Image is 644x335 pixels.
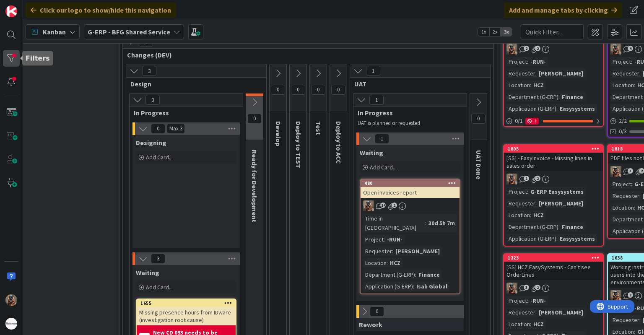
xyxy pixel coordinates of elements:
[530,319,531,329] span: :
[528,296,548,305] div: -RUN-
[504,254,603,262] div: 1223
[508,146,603,152] div: 1805
[247,114,262,124] span: 0
[145,95,160,105] span: 3
[360,148,383,157] span: Waiting
[363,247,392,256] div: Requester
[506,296,527,305] div: Project
[294,121,303,168] span: Deploy to TEST
[314,121,323,135] span: Test
[311,85,325,95] span: 0
[508,255,603,261] div: 1223
[385,235,405,244] div: -RUN-
[489,28,501,36] span: 2x
[250,150,259,222] span: Ready for Development
[504,145,603,171] div: 1805[SS] - EasyInvoice - Missing lines in sales order
[639,315,641,325] span: :
[530,81,531,90] span: :
[361,187,460,198] div: Open invoices report
[506,234,556,243] div: Application (G-ERP)
[506,174,517,184] img: VK
[369,95,384,105] span: 1
[535,285,540,290] span: 2
[619,127,627,136] span: 0/3
[521,24,584,39] input: Quick Filter...
[361,200,460,211] div: VK
[531,81,546,90] div: HCZ
[628,292,633,298] span: 2
[363,235,384,244] div: Project
[506,92,558,101] div: Department (G-ERP)
[136,138,166,147] span: Designing
[506,308,535,317] div: Requester
[528,187,586,196] div: G-ERP Easysystems
[628,46,633,51] span: 4
[560,222,585,231] div: Finance
[392,203,397,208] span: 2
[388,258,402,267] div: HCZ
[506,187,527,196] div: Project
[504,262,603,280] div: [SS] HCZ EasySystems - Can't see OrderLines
[531,319,546,329] div: HCZ
[271,85,285,95] span: 0
[556,104,558,113] span: :
[5,5,17,17] img: Visit kanbanzone.com
[413,282,414,291] span: :
[535,199,537,208] span: :
[359,320,382,329] span: Rework
[504,174,603,184] div: VK
[537,308,585,317] div: [PERSON_NAME]
[387,258,388,267] span: :
[471,114,486,124] span: 0
[515,117,523,125] span: 0 / 1
[560,92,585,101] div: Finance
[291,85,305,95] span: 0
[631,57,632,66] span: :
[558,92,560,101] span: :
[363,270,415,279] div: Department (G-ERP)
[610,191,639,200] div: Requester
[506,319,530,329] div: Location
[531,210,546,220] div: HCZ
[415,270,416,279] span: :
[504,254,603,280] div: 1223[SS] HCZ EasySystems - Can't see OrderLines
[506,210,530,220] div: Location
[558,234,597,243] div: Easysystems
[364,180,460,186] div: 480
[392,247,393,256] span: :
[639,69,641,78] span: :
[506,283,517,293] img: VK
[169,127,182,131] div: Max 3
[530,210,531,220] span: :
[527,187,528,196] span: :
[527,296,528,305] span: :
[361,179,460,198] div: 480Open invoices report
[5,318,17,330] img: avatar
[151,254,165,264] span: 3
[535,308,537,317] span: :
[358,109,456,117] span: In Progress
[26,3,176,18] div: Click our logo to show/hide this navigation
[375,134,389,144] span: 1
[506,104,556,113] div: Application (G-ERP)
[628,168,633,174] span: 3
[88,28,170,36] b: G-ERP - BFG Shared Service
[506,44,517,55] img: VK
[134,109,232,117] span: In Progress
[137,299,236,325] div: 1655Missing presence hours from IDware (investigation root cause)
[610,315,639,325] div: Requester
[619,117,627,125] span: 2 / 2
[504,153,603,171] div: [SS] - EasyInvoice - Missing lines in sales order
[537,199,585,208] div: [PERSON_NAME]
[5,294,17,306] img: VK
[504,116,603,126] div: 0/11
[506,57,527,66] div: Project
[363,214,425,232] div: Time in [GEOGRAPHIC_DATA]
[524,46,529,51] span: 2
[501,28,512,36] span: 3x
[425,218,426,228] span: :
[414,282,449,291] div: Isah Global
[142,66,156,76] span: 3
[363,200,374,211] img: VK
[610,179,631,189] div: Project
